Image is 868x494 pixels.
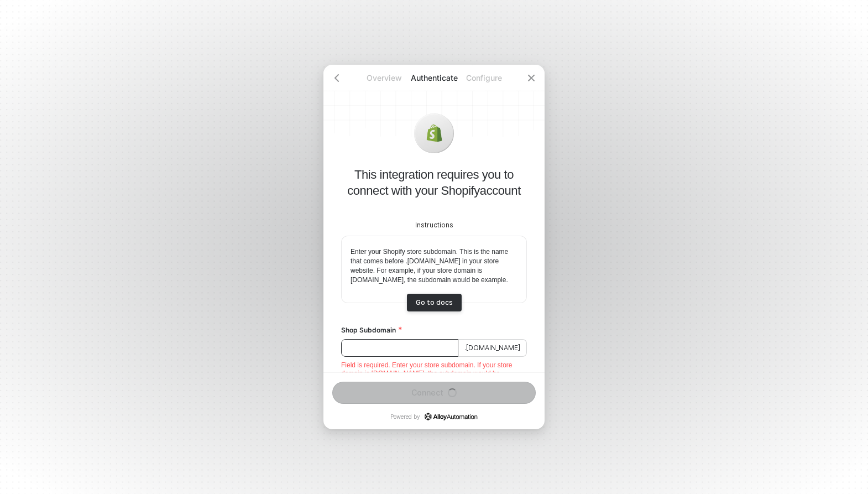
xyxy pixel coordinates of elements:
[332,74,341,82] span: icon-arrow-left
[341,325,527,335] label: Shop Subdomain
[425,124,443,142] img: icon
[341,339,458,357] input: Shop Subdomain
[341,361,527,386] div: Field is required. Enter your store subdomain. If your store domain is [DOMAIN_NAME], the subdoma...
[359,72,409,84] p: Overview
[390,413,478,420] p: Powered by
[332,382,536,404] button: Connecticon-loader
[425,413,478,420] a: icon-success
[459,72,509,84] p: Configure
[351,247,517,285] p: Enter your Shopify store subdomain. This is the name that comes before .[DOMAIN_NAME] in your sto...
[341,221,527,230] div: Instructions
[527,74,536,82] span: icon-close
[407,294,462,311] a: Go to docs
[341,167,527,199] p: This integration requires you to connect with your Shopify account
[458,339,527,357] span: .[DOMAIN_NAME]
[409,72,459,84] p: Authenticate
[416,298,453,306] div: Go to docs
